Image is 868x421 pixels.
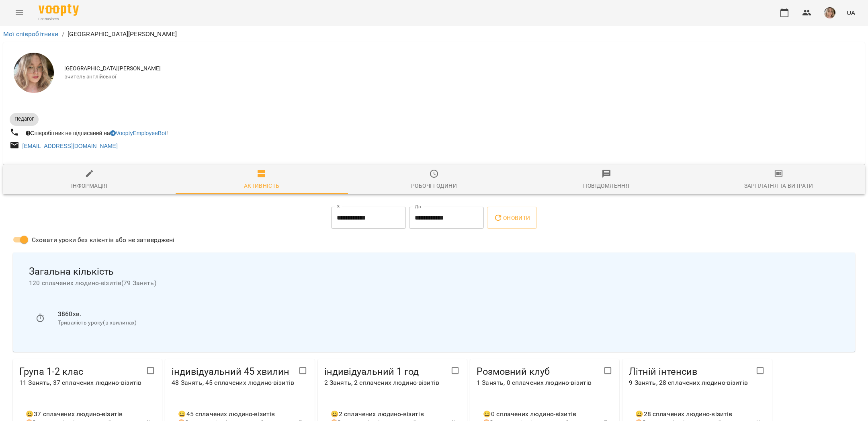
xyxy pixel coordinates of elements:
[39,16,79,22] span: For Business
[39,4,79,16] img: Voopty Logo
[172,378,295,388] p: 48 Занять , 45 сплачених людино-візитів
[583,181,629,191] div: Повідомлення
[843,5,858,20] button: UA
[493,213,530,223] span: Оновити
[629,378,752,388] p: 9 Занять , 28 сплачених людино-візитів
[847,8,855,17] span: UA
[3,30,59,38] a: Мої співробітники
[172,366,295,378] span: індивідуальний 45 хвилин
[32,235,175,245] span: Сховати уроки без клієнтів або не затверджені
[244,181,280,191] div: Активність
[324,378,447,388] p: 2 Занять , 2 сплачених людино-візитів
[58,319,833,327] p: Тривалість уроку(в хвилинах)
[23,143,118,149] a: [EMAIL_ADDRESS][DOMAIN_NAME]
[68,29,177,39] p: [GEOGRAPHIC_DATA][PERSON_NAME]
[29,278,839,288] span: 120 сплачених людино-візитів ( 79 Занять )
[411,181,457,191] div: Робочі години
[62,29,64,39] li: /
[26,410,123,418] span: 😀 37 сплачених людино-візитів
[19,378,142,388] p: 11 Занять , 37 сплачених людино-візитів
[324,366,447,378] span: індивідуальний 1 год
[24,127,170,139] div: Співробітник не підписаний на !
[64,73,858,81] span: вчитель англійської
[71,181,108,191] div: Інформація
[824,7,835,18] img: 96e0e92443e67f284b11d2ea48a6c5b1.jpg
[487,207,536,229] button: Оновити
[3,29,865,39] nav: breadcrumb
[10,3,29,23] button: Menu
[19,366,142,378] span: Група 1-2 клас
[331,410,424,418] span: 😀 2 сплачених людино-візитів
[744,181,813,191] div: Зарплатня та Витрати
[110,130,166,136] a: VooptyEmployeeBot
[178,410,275,418] span: 😀 45 сплачених людино-візитів
[58,309,833,319] p: 3860 хв.
[64,65,858,73] span: [GEOGRAPHIC_DATA][PERSON_NAME]
[14,53,54,93] img: Ірина Кінах
[10,115,39,123] span: Педагог
[635,410,732,418] span: 😀 28 сплачених людино-візитів
[29,265,839,278] span: Загальна кількість
[477,366,600,378] span: Розмовний клуб
[477,378,600,388] p: 1 Занять , 0 сплачених людино-візитів
[483,410,576,418] span: 😀 0 сплачених людино-візитів
[629,366,752,378] span: Літній інтенсив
